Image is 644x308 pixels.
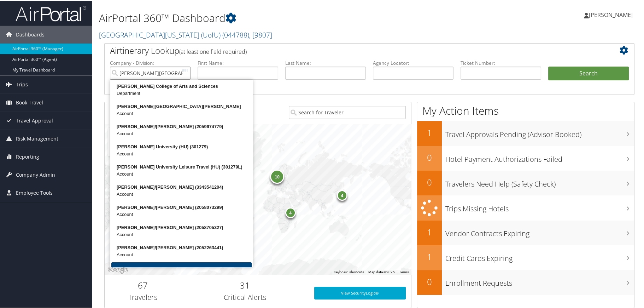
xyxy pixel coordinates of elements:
[285,207,296,217] div: 4
[106,265,130,274] img: Google
[16,93,43,111] span: Book Travel
[289,105,406,118] input: Search for Traveler
[222,29,249,39] span: ( 044788 )
[111,223,252,230] div: [PERSON_NAME]/[PERSON_NAME] (2058705327)
[314,286,406,299] a: View SecurityLogic®
[179,47,247,55] span: (at least one field required)
[548,66,629,80] button: Search
[334,269,364,274] button: Keyboard shortcuts
[461,59,541,66] label: Ticket Number:
[445,175,634,188] h3: Travelers Need Help (Safety Check)
[111,130,252,137] div: Account
[99,10,459,25] h1: AirPortal 360™ Dashboard
[445,150,634,164] h3: Hotel Payment Authorizations Failed
[417,120,634,145] a: 1Travel Approvals Pending (Advisor Booked)
[110,44,585,56] h2: Airtinerary Lookup
[417,195,634,220] a: Trips Missing Hotels
[110,59,191,66] label: Company - Division:
[16,147,39,165] span: Reporting
[187,279,304,291] h2: 31
[111,102,252,109] div: [PERSON_NAME][GEOGRAPHIC_DATA][PERSON_NAME]
[16,129,58,147] span: Risk Management
[589,10,633,18] span: [PERSON_NAME]
[108,127,122,141] button: Zoom in
[417,126,442,138] h2: 1
[373,59,453,66] label: Agency Locator:
[16,5,86,21] img: airportal-logo.png
[182,68,188,72] img: ajax-loader.gif
[417,151,442,163] h2: 0
[417,269,634,294] a: 0Enrollment Requests
[111,89,252,96] div: Department
[110,292,176,302] h3: Travelers
[111,143,252,150] div: [PERSON_NAME] University (HU) (301279)
[417,275,442,287] h2: 0
[417,145,634,170] a: 0Hotel Payment Authorizations Failed
[108,142,122,156] button: Zoom out
[16,183,53,201] span: Employee Tools
[417,103,634,118] h1: My Action Items
[16,25,45,43] span: Dashboards
[111,170,252,177] div: Account
[368,269,395,273] span: Map data ©2025
[16,75,28,93] span: Trips
[337,189,347,200] div: 4
[111,109,252,116] div: Account
[417,250,442,262] h2: 1
[270,169,284,183] div: 10
[111,262,252,280] button: More Results
[198,59,278,66] label: First Name:
[111,210,252,217] div: Account
[99,29,272,39] a: [GEOGRAPHIC_DATA][US_STATE] (UofU)
[111,251,252,258] div: Account
[417,170,634,195] a: 0Travelers Need Help (Safety Check)
[445,249,634,263] h3: Credit Cards Expiring
[110,279,176,291] h2: 67
[417,245,634,269] a: 1Credit Cards Expiring
[417,226,442,238] h2: 1
[417,176,442,188] h2: 0
[16,111,53,129] span: Travel Approval
[111,190,252,197] div: Account
[106,265,130,274] a: Open this area in Google Maps (opens a new window)
[111,122,252,130] div: [PERSON_NAME]/[PERSON_NAME] (2059674779)
[417,220,634,245] a: 1Vendor Contracts Expiring
[445,125,634,139] h3: Travel Approvals Pending (Advisor Booked)
[285,59,366,66] label: Last Name:
[584,4,640,25] a: [PERSON_NAME]
[445,274,634,287] h3: Enrollment Requests
[249,29,272,39] span: , [ 9807 ]
[16,165,55,183] span: Company Admin
[445,200,634,213] h3: Trips Missing Hotels
[111,150,252,157] div: Account
[111,203,252,210] div: [PERSON_NAME]/[PERSON_NAME] (2058073299)
[111,163,252,170] div: [PERSON_NAME] University Leisure Travel (HU) (301279L)
[187,292,304,302] h3: Critical Alerts
[445,224,634,238] h3: Vendor Contracts Expiring
[111,230,252,238] div: Account
[111,82,252,89] div: [PERSON_NAME] College of Arts and Sciences
[111,244,252,251] div: [PERSON_NAME]/[PERSON_NAME] (2052263441)
[399,269,409,273] a: Terms (opens in new tab)
[111,183,252,190] div: [PERSON_NAME]/[PERSON_NAME] (3343541204)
